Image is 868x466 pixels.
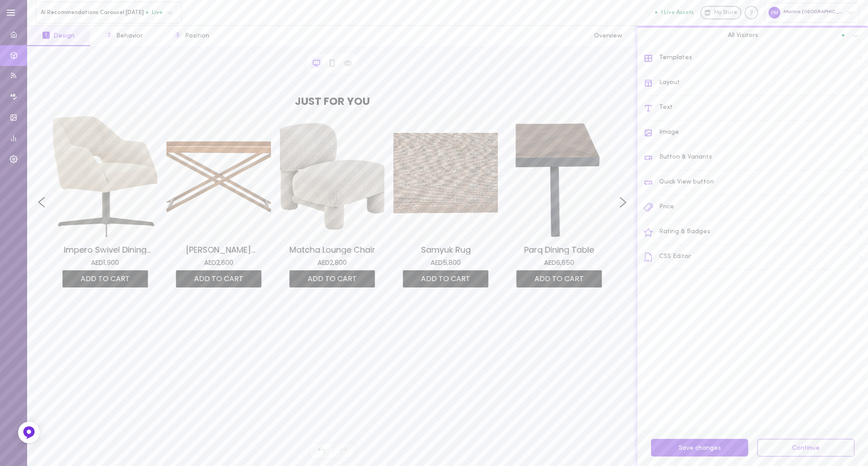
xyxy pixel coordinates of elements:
[310,443,332,458] span: Undo
[556,258,574,267] span: 6,650
[41,9,146,16] span: AI Recommendations Carousel [DATE]
[42,32,50,39] span: 1
[62,270,148,287] span: ADD TO CART
[397,245,494,254] h3: Samyuk Rug
[280,111,384,293] div: ADD TO CART
[644,220,868,245] div: Rating & Badges
[714,9,737,17] span: My Store
[544,258,556,267] span: AED
[170,245,267,254] h3: [PERSON_NAME] Console Table
[644,121,868,146] div: Image
[403,270,488,287] span: ADD TO CART
[655,9,700,16] a: 1 Live Assets
[393,111,498,293] div: ADD TO CART
[644,195,868,220] div: Price
[146,9,163,15] span: Live
[103,258,119,267] span: 1,900
[90,26,158,46] button: 2Behavior
[330,258,347,267] span: 2,800
[579,26,637,46] button: Overview
[289,270,375,287] span: ADD TO CART
[757,439,854,457] button: Continue
[105,32,113,39] span: 2
[644,96,868,121] div: Text
[50,96,615,107] h2: JUST FOR YOU
[204,258,216,267] span: AED
[57,245,154,254] h3: Impero Swivel Dining Chair
[430,258,443,267] span: AED
[700,6,741,19] a: My Store
[728,31,758,39] span: All Visitors
[507,111,611,293] div: ADD TO CART
[27,26,90,46] button: 1Design
[644,245,868,270] div: CSS Editor
[174,32,181,39] span: 3
[644,170,868,195] div: Quick View button
[91,258,103,267] span: AED
[166,111,271,293] div: ADD TO CART
[644,46,868,71] div: Templates
[216,258,233,267] span: 2,600
[443,258,461,267] span: 5,800
[655,9,694,15] button: 1 Live Assets
[764,3,859,22] div: Marina [GEOGRAPHIC_DATA]
[510,245,608,254] h3: Parq Dining Table
[53,111,157,293] div: ADD TO CART
[159,26,225,46] button: 3Position
[516,270,602,287] span: ADD TO CART
[644,146,868,170] div: Button & Variants
[35,111,48,293] button: Left arrow
[332,443,355,458] span: Redo
[745,6,758,19] div: Knowledge center
[283,245,381,254] h3: Matcha Lounge Chair
[644,71,868,96] div: Layout
[616,111,630,293] button: Right arrow
[651,439,748,457] button: Save changes
[176,270,261,287] span: ADD TO CART
[22,426,36,439] img: Feedback Button
[317,258,330,267] span: AED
